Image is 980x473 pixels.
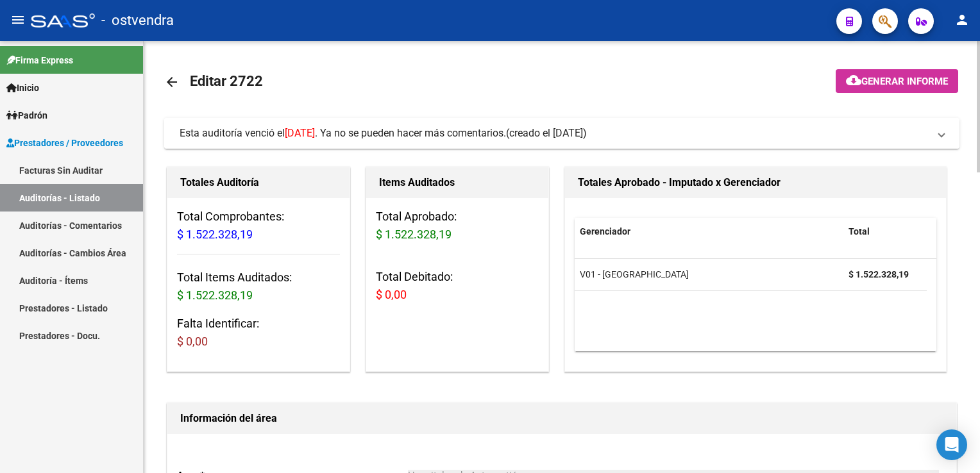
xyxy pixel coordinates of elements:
[6,81,39,95] span: Inicio
[177,228,253,241] span: $ 1.522.328,19
[936,429,967,460] div: Open Intercom Messenger
[954,12,970,28] mat-icon: person
[101,6,174,35] span: - ostvendra
[164,74,180,90] mat-icon: arrow_back
[580,226,630,236] span: Gerenciador
[836,69,958,93] button: Generar informe
[180,172,337,193] h1: Totales Auditoría
[285,127,315,139] span: [DATE]
[177,288,253,302] span: $ 1.522.328,19
[6,136,123,150] span: Prestadores / Proveedores
[376,228,452,241] span: $ 1.522.328,19
[379,172,536,193] h1: Items Auditados
[6,53,73,67] span: Firma Express
[580,269,689,279] span: V01 - [GEOGRAPHIC_DATA]
[190,73,263,89] span: Editar 2722
[578,172,933,193] h1: Totales Aprobado - Imputado x Gerenciador
[180,408,943,429] h1: Información del área
[376,268,539,304] h3: Total Debitado:
[843,218,927,245] datatable-header-cell: Total
[575,218,843,245] datatable-header-cell: Gerenciador
[164,118,959,149] mat-expansion-panel-header: Esta auditoría venció el[DATE]. Ya no se pueden hacer más comentarios.(creado el [DATE])
[849,269,909,279] strong: $ 1.522.328,19
[861,76,948,87] span: Generar informe
[376,208,539,244] h3: Total Aprobado:
[376,288,407,301] span: $ 0,00
[10,12,26,28] mat-icon: menu
[177,269,340,304] h3: Total Items Auditados:
[177,335,208,348] span: $ 0,00
[849,226,870,236] span: Total
[6,108,47,122] span: Padrón
[506,126,587,140] span: (creado el [DATE])
[180,127,506,139] span: Esta auditoría venció el . Ya no se pueden hacer más comentarios.
[846,72,861,88] mat-icon: cloud_download
[177,315,340,351] h3: Falta Identificar:
[177,208,340,244] h3: Total Comprobantes:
